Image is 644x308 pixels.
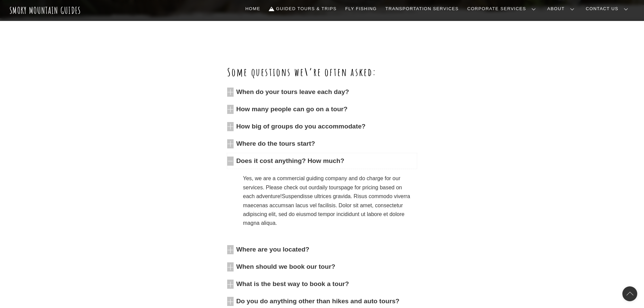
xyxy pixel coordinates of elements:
[227,136,417,151] a: Where do the tours start?
[236,280,417,289] span: What is the best way to book a tour?
[227,119,417,134] a: How big of groups do you accommodate?
[266,2,339,16] a: Guided Tours & Trips
[236,105,417,114] span: How many people can go on a tour?
[243,2,263,16] a: Home
[464,2,541,16] a: Corporate Services
[9,5,81,16] a: Smoky Mountain Guides
[236,245,417,254] span: Where are you located?
[243,174,411,228] p: Yes, we are a commercial guiding company and do charge for our services. Please check out our pag...
[227,65,417,79] h2: Some questions we\’re often asked:
[316,185,341,190] a: daily tours
[583,2,634,16] a: Contact Us
[236,88,417,97] span: When do your tours leave each day?
[236,139,417,148] span: Where do the tours start?
[342,2,379,16] a: Fly Fishing
[227,84,417,100] a: When do your tours leave each day?
[236,157,417,166] span: Does it cost anything? How much?
[236,122,417,131] span: How big of groups do you accommodate?
[227,101,417,117] a: How many people can go on a tour?
[227,153,417,169] a: Does it cost anything? How much?
[236,297,417,306] span: Do you do anything other than hikes and auto tours?
[227,277,417,292] a: What is the best way to book a tour?
[545,2,580,16] a: About
[227,242,417,258] a: Where are you located?
[383,2,461,16] a: Transportation Services
[227,259,417,275] a: When should we book our tour?
[236,262,417,271] span: When should we book our tour?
